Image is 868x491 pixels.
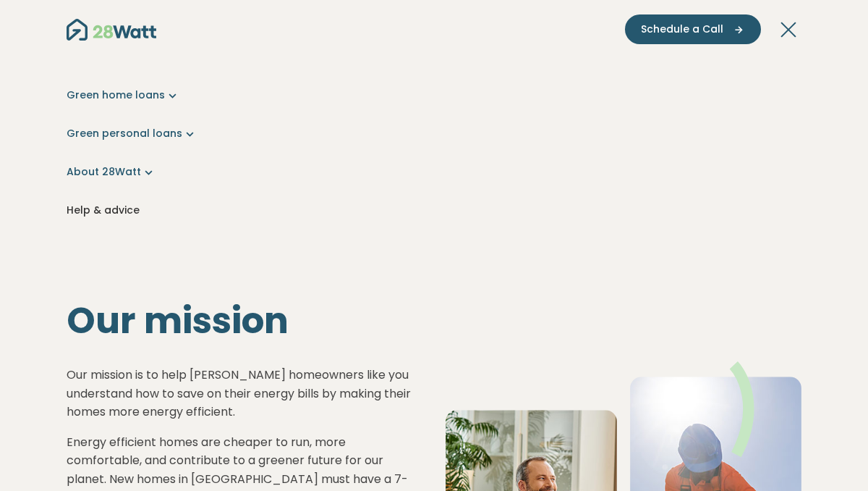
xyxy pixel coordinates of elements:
[67,366,422,421] p: Our mission is to help [PERSON_NAME] homeowners like you understand how to save on their energy b...
[67,126,801,141] a: Green personal loans
[67,88,801,103] a: Green home loans
[67,203,801,218] a: Help & advice
[625,14,761,44] button: Schedule a Call
[778,22,801,37] button: Toggle navigation
[641,22,723,37] span: Schedule a Call
[67,164,801,180] a: About 28Watt
[67,19,156,41] img: 28Watt
[67,299,422,343] h1: Our mission
[67,14,801,261] nav: Main navigation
